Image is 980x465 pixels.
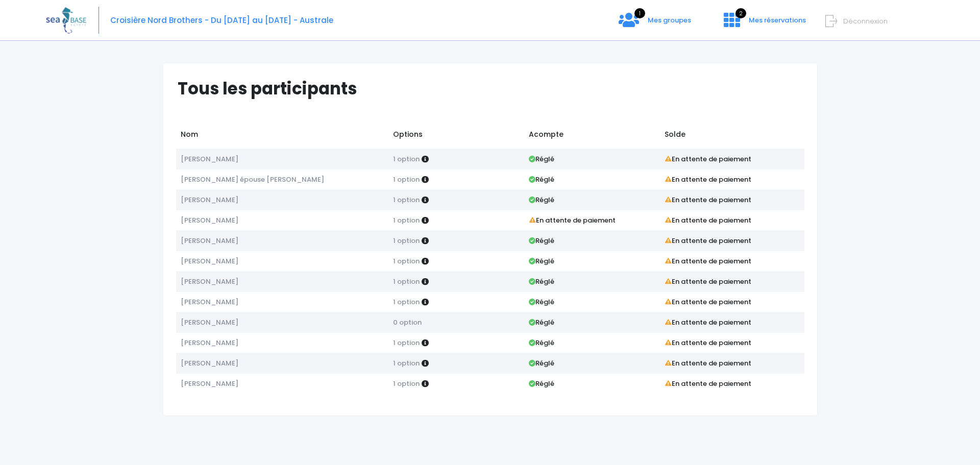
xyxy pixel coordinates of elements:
[648,15,691,25] span: Mes groupes
[178,79,812,99] h1: Tous les participants
[665,175,751,184] strong: En attente de paiement
[524,124,660,149] td: Acompte
[665,297,751,307] strong: En attente de paiement
[529,317,554,327] strong: Réglé
[529,175,554,184] strong: Réglé
[843,16,888,26] span: Déconnexion
[393,277,420,286] span: 1 option
[181,277,238,286] span: [PERSON_NAME]
[749,15,806,25] span: Mes réservations
[665,277,751,286] strong: En attente de paiement
[393,215,420,225] span: 1 option
[529,236,554,246] strong: Réglé
[529,338,554,348] strong: Réglé
[181,317,238,327] span: [PERSON_NAME]
[529,195,554,205] strong: Réglé
[665,215,751,225] strong: En attente de paiement
[529,297,554,307] strong: Réglé
[393,317,422,327] span: 0 option
[181,379,238,388] span: [PERSON_NAME]
[393,236,420,246] span: 1 option
[393,338,420,348] span: 1 option
[665,195,751,205] strong: En attente de paiement
[529,256,554,266] strong: Réglé
[181,358,238,368] span: [PERSON_NAME]
[176,124,388,149] td: Nom
[181,175,324,184] span: [PERSON_NAME] épouse [PERSON_NAME]
[181,154,238,164] span: [PERSON_NAME]
[660,124,804,149] td: Solde
[610,19,699,29] a: 1 Mes groupes
[716,19,812,29] a: 2 Mes réservations
[665,256,751,266] strong: En attente de paiement
[181,195,238,205] span: [PERSON_NAME]
[393,297,420,307] span: 1 option
[665,338,751,348] strong: En attente de paiement
[393,358,420,368] span: 1 option
[665,358,751,368] strong: En attente de paiement
[181,236,238,246] span: [PERSON_NAME]
[181,215,238,225] span: [PERSON_NAME]
[665,317,751,327] strong: En attente de paiement
[529,358,554,368] strong: Réglé
[665,154,751,164] strong: En attente de paiement
[110,15,333,26] span: Croisière Nord Brothers - Du [DATE] au [DATE] - Australe
[181,297,238,307] span: [PERSON_NAME]
[634,8,645,18] span: 1
[393,154,420,164] span: 1 option
[393,256,420,266] span: 1 option
[393,195,420,205] span: 1 option
[665,379,751,388] strong: En attente de paiement
[665,236,751,246] strong: En attente de paiement
[736,8,746,18] span: 2
[393,379,420,388] span: 1 option
[388,124,524,149] td: Options
[181,256,238,266] span: [PERSON_NAME]
[529,379,554,388] strong: Réglé
[529,154,554,164] strong: Réglé
[393,175,420,184] span: 1 option
[181,338,238,348] span: [PERSON_NAME]
[529,277,554,286] strong: Réglé
[529,215,616,225] strong: En attente de paiement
